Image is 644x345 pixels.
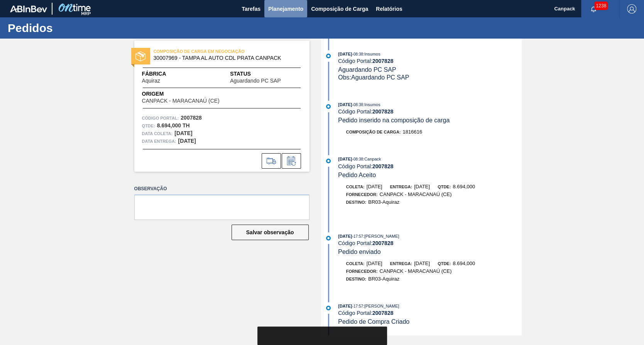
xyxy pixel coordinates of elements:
span: Data coleta: [142,130,173,137]
h1: Pedidos [8,24,145,32]
span: - 17:57 [352,234,363,238]
span: [DATE] [414,260,430,266]
span: Fornecedor: [346,269,378,274]
span: [DATE] [338,157,352,161]
span: Pedido enviado [338,249,380,255]
span: - 08:38 [352,52,363,56]
span: Pedido Aceito [338,172,376,178]
label: Observação [134,183,309,194]
span: Planejamento [268,4,303,14]
img: status [135,51,145,61]
span: Aguardando PC SAP [338,66,396,73]
strong: [DATE] [174,130,192,136]
img: atual [326,54,331,58]
span: [DATE] [338,304,352,308]
strong: 2007828 [181,115,202,121]
span: Status [230,70,301,78]
span: BR03-Aquiraz [368,199,399,205]
strong: 2007828 [372,163,394,169]
span: Composição de Carga : [346,130,401,134]
span: [DATE] [338,234,352,238]
img: atual [326,159,331,163]
div: Código Portal: [338,240,521,246]
span: Entrega: [390,184,412,189]
span: CANPACK - MARACANAÚ (CE) [379,268,451,274]
span: BR03-Aquiraz [368,276,399,282]
button: Salvar observação [232,225,309,240]
img: atual [326,236,331,240]
span: Qtde : [142,122,155,130]
span: Pedido de Compra Criado [338,318,409,325]
strong: 2007828 [372,240,394,246]
span: 1238 [594,2,608,10]
span: 30007969 - TAMPA AL AUTO CDL PRATA CANPACK [154,55,294,61]
span: Data entrega: [142,137,176,145]
span: - 08:38 [352,157,363,161]
span: : Insumos [363,102,380,107]
span: Obs: Aguardando PC SAP [338,74,409,81]
strong: 2007828 [372,310,394,316]
span: - 08:38 [352,103,363,107]
span: Código Portal: [142,114,179,122]
span: - 17:57 [352,304,363,308]
div: Informar alteração no pedido [282,153,301,169]
span: Pedido inserido na composição de carga [338,117,450,123]
span: Coleta: [346,261,365,266]
span: Aquiraz [142,78,160,84]
span: Tarefas [242,4,260,14]
span: : [PERSON_NAME] [363,234,399,238]
span: 8.694,000 [453,184,475,189]
span: [DATE] [367,260,382,266]
span: 8.694,000 [453,260,475,266]
span: Fábrica [142,70,184,78]
div: Código Portal: [338,108,521,115]
strong: 8.694,000 TH [157,122,190,129]
span: CANPACK - MARACANAÚ (CE) [142,98,220,104]
span: 1816616 [402,129,422,135]
div: Ir para Composição de Carga [262,153,281,169]
div: Código Portal: [338,163,521,169]
button: Notificações [581,3,606,14]
img: atual [326,306,331,310]
span: Qtde: [438,184,451,189]
div: Código Portal: [338,310,521,316]
strong: 2007828 [372,108,394,115]
span: : Canpack [363,157,381,161]
span: Destino: [346,200,367,205]
span: [DATE] [414,184,430,189]
span: : [PERSON_NAME] [363,304,399,308]
span: CANPACK - MARACANAÚ (CE) [379,191,451,197]
span: COMPOSIÇÃO DE CARGA EM NEGOCIAÇÃO [154,47,262,55]
img: TNhmsLtSVTkK8tSr43FrP2fwEKptu5GPRR3wAAAABJRU5ErkJggg== [10,5,47,12]
strong: [DATE] [178,138,196,144]
span: [DATE] [338,52,352,56]
span: Relatórios [376,4,402,14]
strong: 2007828 [372,58,394,64]
span: Destino: [346,277,367,281]
span: Aguardando PC SAP [230,78,281,84]
img: atual [326,104,331,109]
span: Origem [142,90,242,98]
span: [DATE] [338,102,352,107]
span: [DATE] [367,184,382,189]
span: Qtde: [438,261,451,266]
div: Código Portal: [338,58,521,64]
span: : Insumos [363,52,380,56]
span: Composição de Carga [311,4,368,14]
span: Entrega: [390,261,412,266]
span: Coleta: [346,184,365,189]
span: Fornecedor: [346,192,378,197]
img: Logout [627,4,636,14]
